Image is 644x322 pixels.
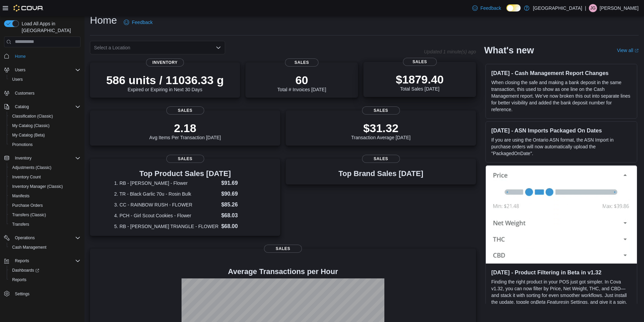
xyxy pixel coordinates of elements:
button: Transfers [7,220,83,229]
span: Manifests [9,192,80,200]
button: My Catalog (Beta) [7,130,83,140]
button: Users [7,75,83,84]
div: Total Sales [DATE] [396,73,444,92]
button: Reports [1,256,83,266]
a: Promotions [9,141,35,149]
span: Dashboards [9,266,80,274]
span: Inventory [146,58,184,67]
p: Updated 1 minute(s) ago [424,49,476,54]
span: Manifests [12,193,29,199]
a: My Catalog (Classic) [9,122,52,130]
span: Sales [285,58,319,67]
a: Home [12,52,28,60]
button: Operations [1,233,83,243]
span: Feedback [132,19,152,26]
div: Total # Invoices [DATE] [277,73,326,92]
a: Dashboards [9,266,42,274]
span: Adjustments (Classic) [12,165,51,170]
a: Cash Management [9,243,49,251]
a: Manifests [9,192,32,200]
span: Transfers [9,220,80,228]
input: Dark Mode [506,4,521,11]
button: Open list of options [216,45,221,50]
button: Manifests [7,191,83,201]
button: Catalog [1,102,83,112]
dd: $68.03 [221,212,256,220]
h4: Average Transactions per Hour [95,268,471,276]
span: Transfers [12,222,29,227]
span: Inventory Count [9,173,80,181]
span: Sales [362,106,400,115]
p: [PERSON_NAME] [600,4,639,12]
dt: 1. RB - [PERSON_NAME] - Flower [114,180,219,187]
span: Users [9,75,80,83]
img: Cova [14,5,44,11]
span: Sales [264,245,302,253]
a: Reports [9,276,29,284]
dd: $90.69 [221,190,256,198]
div: Transaction Average [DATE] [351,121,411,140]
span: Settings [12,289,80,298]
p: 586 units / 11036.33 g [106,73,224,87]
span: Users [12,77,23,82]
button: Inventory [12,154,34,162]
a: Settings [12,290,32,298]
button: Reports [12,257,32,265]
span: Load All Apps in [GEOGRAPHIC_DATA] [19,20,80,34]
span: Adjustments (Classic) [9,164,80,172]
p: $31.32 [351,121,411,135]
h2: What's new [484,45,534,56]
span: Feedback [480,5,501,11]
span: Customers [12,89,80,97]
dt: 4. PCH - Girl Scout Cookies - Flower [114,212,219,219]
p: Finding the right product in your POS just got simpler. In Cova v1.32, you can now filter by Pric... [491,278,631,312]
h3: [DATE] - Cash Management Report Changes [491,70,631,76]
span: Home [15,54,26,59]
a: Feedback [121,16,155,29]
span: Inventory Manager (Classic) [12,184,63,189]
a: View allExternal link [617,48,639,53]
span: Inventory Manager (Classic) [9,182,80,191]
span: Cash Management [9,243,80,251]
span: Cash Management [12,245,46,250]
dd: $68.00 [221,222,256,230]
a: Customers [12,89,37,97]
span: Reports [9,276,80,284]
button: Settings [1,289,83,298]
span: Transfers (Classic) [12,212,46,218]
dt: 5. RB - [PERSON_NAME] TRIANGLE - FLOWER [114,223,219,230]
span: Promotions [12,142,33,147]
span: Classification (Classic) [9,112,80,120]
div: Expired or Expiring in Next 30 Days [106,73,224,92]
span: Sales [403,58,437,66]
a: Dashboards [7,266,83,275]
button: Customers [1,88,83,98]
div: Jesus Gonzalez [589,4,597,12]
button: Reports [7,275,83,284]
span: Purchase Orders [12,203,43,208]
span: Home [12,52,80,60]
button: Operations [12,234,38,242]
a: My Catalog (Beta) [9,131,48,139]
span: My Catalog (Beta) [9,131,80,139]
h1: Home [90,14,117,27]
a: Purchase Orders [9,201,46,209]
button: Users [12,66,28,74]
dt: 3. CC - RAINBOW RUSH - FLOWER [114,201,219,208]
span: Dashboards [12,268,39,273]
span: Reports [12,277,26,282]
p: If you are using the Ontario ASN format, the ASN Import in purchase orders will now automatically... [491,137,631,157]
span: Classification (Classic) [12,114,53,119]
span: Sales [166,106,204,115]
p: When closing the safe and making a bank deposit in the same transaction, this used to show as one... [491,79,631,113]
span: Catalog [15,104,29,109]
a: Transfers (Classic) [9,211,49,219]
span: My Catalog (Classic) [9,122,80,130]
span: Sales [166,155,204,163]
div: Avg Items Per Transaction [DATE] [149,121,221,140]
button: My Catalog (Classic) [7,121,83,130]
nav: Complex example [4,49,80,316]
span: Purchase Orders [9,201,80,209]
a: Inventory Count [9,173,44,181]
